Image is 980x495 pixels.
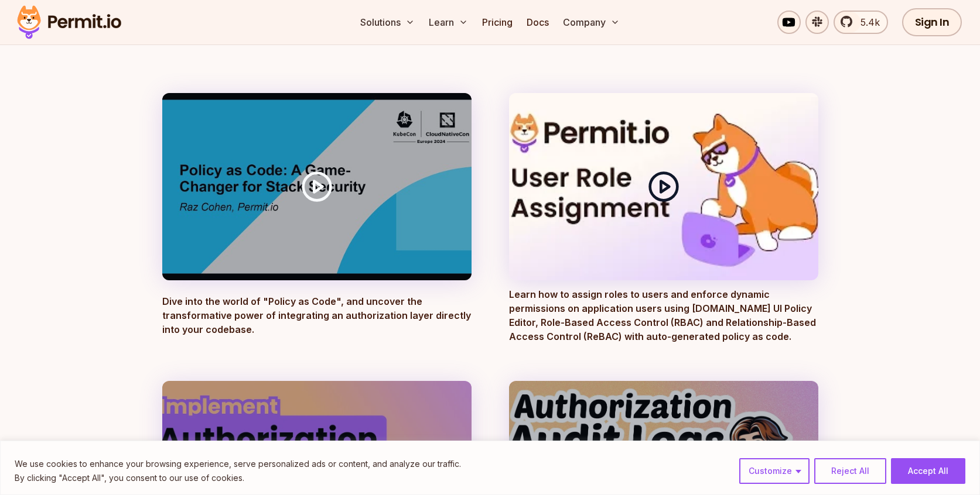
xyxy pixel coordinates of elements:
[834,11,888,34] a: 5.4k
[477,11,517,34] a: Pricing
[356,11,419,34] button: Solutions
[522,11,554,34] a: Docs
[509,287,818,343] p: Learn how to assign roles to users and enforce dynamic permissions on application users using [DO...
[891,458,965,484] button: Accept All
[12,2,127,42] img: Permit logo
[739,458,810,484] button: Customize
[558,11,624,34] button: Company
[162,294,472,343] p: Dive into the world of "Policy as Code", and uncover the transformative power of integrating an a...
[15,471,461,485] p: By clicking "Accept All", you consent to our use of cookies.
[15,457,461,471] p: We use cookies to enhance your browsing experience, serve personalized ads or content, and analyz...
[424,11,473,34] button: Learn
[814,458,886,484] button: Reject All
[853,15,880,29] span: 5.4k
[902,8,962,36] a: Sign In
